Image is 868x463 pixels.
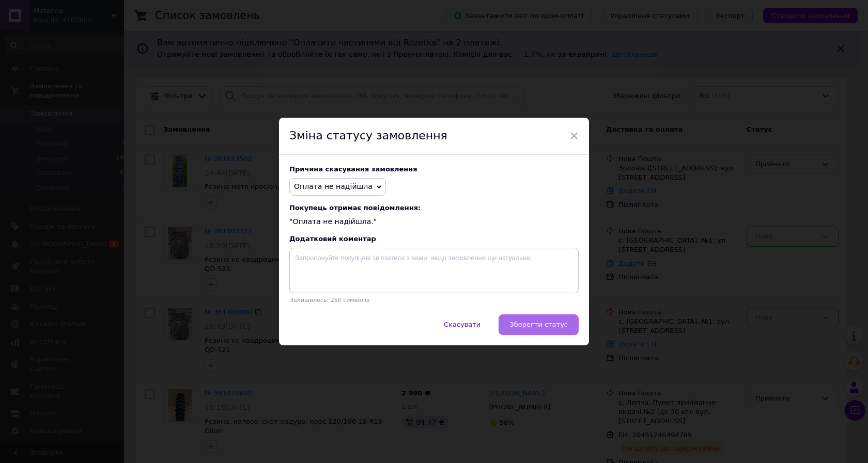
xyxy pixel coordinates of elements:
[294,182,373,190] span: Оплата не надійшла
[289,297,579,304] p: Залишилось: 250 символів
[279,118,589,155] div: Зміна статусу замовлення
[433,314,491,335] button: Скасувати
[289,235,579,243] div: Додатковий коментар
[289,165,579,173] div: Причина скасування замовлення
[444,321,481,328] span: Скасувати
[569,127,579,145] span: ×
[499,314,579,335] button: Зберегти статус
[509,321,568,328] span: Зберегти статус
[289,204,579,227] div: "Оплата не надійшла."
[289,204,579,212] span: Покупець отримає повідомлення:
